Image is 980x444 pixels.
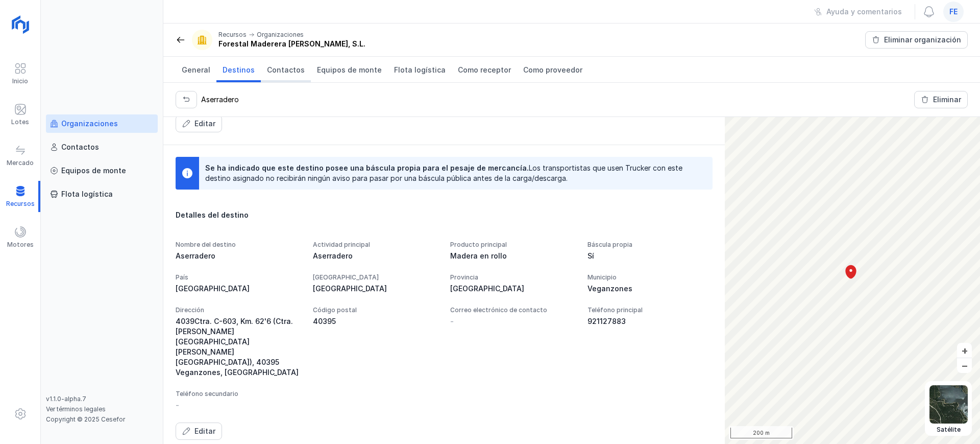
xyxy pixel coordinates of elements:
div: 921127883 [587,316,713,326]
a: Contactos [46,138,158,156]
button: Editar [176,115,222,132]
div: Actividad principal [313,241,438,249]
div: Inicio [12,77,28,85]
span: Contactos [267,65,305,75]
a: Como proveedor [517,57,589,82]
span: Destinos [223,65,255,75]
div: Flota logística [61,189,113,199]
span: fe [949,7,958,17]
div: Contactos [61,142,99,152]
div: Aserradero [176,251,301,261]
a: Equipos de monte [311,57,388,82]
div: v1.1.0-alpha.7 [46,395,158,403]
div: Aserradero [313,251,438,261]
a: Ver términos legales [46,405,106,413]
a: Flota logística [388,57,452,82]
a: Destinos [216,57,261,82]
div: 4039Ctra. C-603, Km. 62'6 (Ctra. [PERSON_NAME][GEOGRAPHIC_DATA] [PERSON_NAME][GEOGRAPHIC_DATA]), ... [176,316,301,378]
div: Nombre del destino [176,241,301,249]
div: Código postal [313,306,438,314]
button: Editar [176,423,222,440]
img: logoRight.svg [8,12,33,37]
div: Editar [194,119,215,129]
div: Eliminar [933,95,961,105]
div: Madera en rollo [450,251,575,261]
div: País [176,273,301,282]
span: Como receptor [458,65,511,75]
div: Motores [7,241,34,249]
button: Eliminar organización [865,31,968,49]
div: Lotes [11,118,29,126]
a: General [176,57,216,82]
div: 40395 [313,316,438,326]
div: Veganzones [587,284,713,294]
div: - [450,316,454,326]
a: Equipos de monte [46,161,158,180]
a: Flota logística [46,185,158,203]
div: Copyright © 2025 Cesefor [46,415,158,424]
button: Ayuda y comentarios [807,3,909,20]
span: General [182,65,210,75]
div: Báscula propia [587,241,713,249]
div: Organizaciones [61,119,118,129]
div: Forestal Maderera [PERSON_NAME], S.L. [218,39,365,49]
div: Equipos de monte [61,166,126,176]
span: Se ha indicado que este destino posee una báscula propia para el pesaje de mercancía. [205,163,529,172]
div: Editar [194,426,215,436]
span: Equipos de monte [317,65,382,75]
a: Como receptor [452,57,517,82]
div: Aserradero [201,95,239,105]
span: Como proveedor [523,65,582,75]
div: Producto principal [450,241,575,249]
button: Eliminar [914,91,968,108]
div: Los transportistas que usen Trucker con este destino asignado no recibirán ningún aviso para pasa... [205,163,698,183]
div: Detalles del destino [176,210,713,220]
div: Ayuda y comentarios [826,7,902,17]
div: Teléfono secundario [176,390,301,398]
div: [GEOGRAPHIC_DATA] [313,273,438,282]
div: Satélite [929,426,968,434]
button: – [957,358,972,373]
div: Sí [587,251,713,261]
span: Flota logística [394,65,446,75]
img: satellite.webp [929,385,968,424]
a: Contactos [261,57,311,82]
div: Recursos [218,31,247,39]
div: Dirección [176,306,301,314]
button: + [957,343,972,358]
div: [GEOGRAPHIC_DATA] [176,284,301,294]
div: Municipio [587,273,713,282]
div: Teléfono principal [587,306,713,314]
div: - [176,400,179,410]
a: Organizaciones [46,114,158,133]
div: Organizaciones [257,31,304,39]
div: Mercado [7,159,34,167]
div: [GEOGRAPHIC_DATA] [313,284,438,294]
div: Provincia [450,273,575,282]
div: Correo electrónico de contacto [450,306,575,314]
div: [GEOGRAPHIC_DATA] [450,284,575,294]
div: Eliminar organización [884,35,961,45]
